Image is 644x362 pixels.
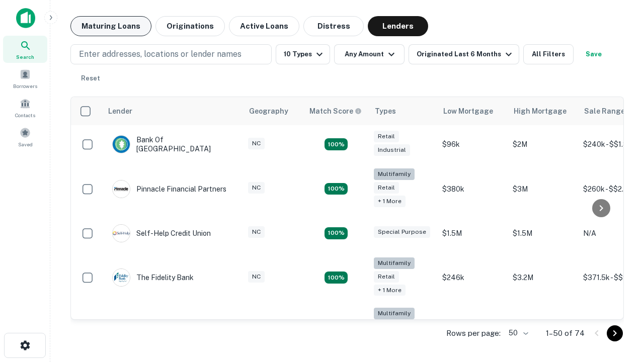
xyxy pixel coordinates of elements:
th: Lender [102,97,243,125]
th: Geography [243,97,303,125]
button: All Filters [523,44,574,64]
a: Borrowers [3,65,47,92]
div: Multifamily [374,308,415,319]
div: Matching Properties: 17, hasApolloMatch: undefined [325,183,348,195]
img: picture [113,225,130,242]
div: + 1 more [374,285,406,296]
div: 50 [505,326,530,340]
a: Saved [3,123,47,150]
button: Reset [74,68,107,88]
td: $1.5M [437,214,508,252]
div: Bank Of [GEOGRAPHIC_DATA] [112,135,233,153]
div: Industrial [374,144,410,156]
div: + 1 more [374,196,406,207]
span: Search [16,53,34,61]
a: Contacts [3,94,47,121]
div: Multifamily [374,257,415,269]
div: Retail [374,271,399,283]
div: Sale Range [584,105,625,117]
td: $2M [508,125,578,163]
div: Originated Last 6 Months [417,48,515,60]
div: Self-help Credit Union [112,224,211,242]
div: Atlantic Union Bank [112,319,201,337]
th: Low Mortgage [437,97,508,125]
p: Enter addresses, locations or lender names [79,48,242,60]
span: Saved [18,140,33,148]
div: NC [248,226,265,238]
div: The Fidelity Bank [112,268,194,287]
div: Pinnacle Financial Partners [112,180,226,198]
a: Search [3,36,47,63]
div: Types [375,105,396,117]
div: NC [248,271,265,283]
p: 1–50 of 74 [546,327,585,339]
button: Active Loans [229,16,299,36]
iframe: Chat Widget [594,249,644,298]
div: Retail [374,131,399,142]
td: $9.2M [508,303,578,353]
span: Borrowers [13,82,37,90]
div: High Mortgage [514,105,567,117]
button: Any Amount [334,44,405,64]
img: picture [113,180,130,198]
img: capitalize-icon.png [16,8,35,28]
td: $3.2M [508,252,578,303]
div: Matching Properties: 11, hasApolloMatch: undefined [325,227,348,239]
button: Lenders [368,16,428,36]
button: Enter addresses, locations or lender names [70,44,272,64]
button: Save your search to get updates of matches that match your search criteria. [578,44,610,64]
button: Originated Last 6 Months [409,44,519,64]
div: Low Mortgage [443,105,493,117]
td: $380k [437,163,508,214]
button: Distress [303,16,364,36]
td: $1.5M [508,214,578,252]
div: NC [248,138,265,149]
th: High Mortgage [508,97,578,125]
button: Maturing Loans [70,16,151,36]
span: Contacts [15,111,35,119]
div: Matching Properties: 16, hasApolloMatch: undefined [325,138,348,150]
div: Capitalize uses an advanced AI algorithm to match your search with the best lender. The match sco... [309,106,362,117]
div: Lender [108,105,132,117]
div: Matching Properties: 10, hasApolloMatch: undefined [325,271,348,284]
p: Rows per page: [446,327,501,339]
img: picture [113,136,130,153]
td: $246k [437,252,508,303]
div: Retail [374,182,399,194]
button: Go to next page [607,325,623,341]
div: Special Purpose [374,226,430,238]
button: 10 Types [276,44,330,64]
h6: Match Score [309,106,360,117]
img: picture [113,269,130,286]
div: Geography [249,105,288,117]
th: Capitalize uses an advanced AI algorithm to match your search with the best lender. The match sco... [303,97,369,125]
td: $96k [437,125,508,163]
div: NC [248,182,265,194]
th: Types [369,97,437,125]
div: Multifamily [374,168,415,180]
td: $246.5k [437,303,508,353]
button: Originations [155,16,225,36]
td: $3M [508,163,578,214]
